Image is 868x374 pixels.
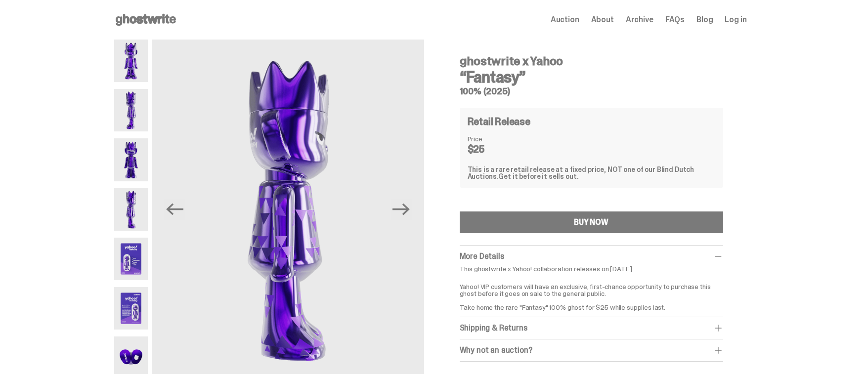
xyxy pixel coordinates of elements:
[114,138,148,181] img: Yahoo-HG---3.png
[460,345,723,355] div: Why not an auction?
[626,16,653,24] a: Archive
[468,135,517,142] dt: Price
[391,199,412,220] button: Next
[460,265,723,272] p: This ghostwrite x Yahoo! collaboration releases on [DATE].
[460,211,723,233] button: BUY NOW
[574,218,608,226] div: BUY NOW
[114,287,148,330] img: Yahoo-HG---6.png
[164,199,185,220] button: Previous
[460,251,504,261] span: More Details
[460,323,723,333] div: Shipping & Returns
[468,166,715,180] div: This is a rare retail release at a fixed price, NOT one of our Blind Dutch Auctions.
[460,69,723,85] h3: “Fantasy”
[114,40,148,82] img: Yahoo-HG---1.png
[114,238,148,280] img: Yahoo-HG---5.png
[696,16,713,24] a: Blog
[114,188,148,231] img: Yahoo-HG---4.png
[665,16,685,24] a: FAQs
[468,117,530,126] h4: Retail Release
[460,55,723,67] h4: ghostwrite x Yahoo
[460,276,723,311] p: Yahoo! VIP customers will have an exclusive, first-chance opportunity to purchase this ghost befo...
[460,87,723,96] h5: 100% (2025)
[468,144,517,154] dd: $25
[498,172,578,181] span: Get it before it sells out.
[725,16,746,24] a: Log in
[591,16,614,24] a: About
[114,89,148,131] img: Yahoo-HG---2.png
[551,16,579,24] a: Auction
